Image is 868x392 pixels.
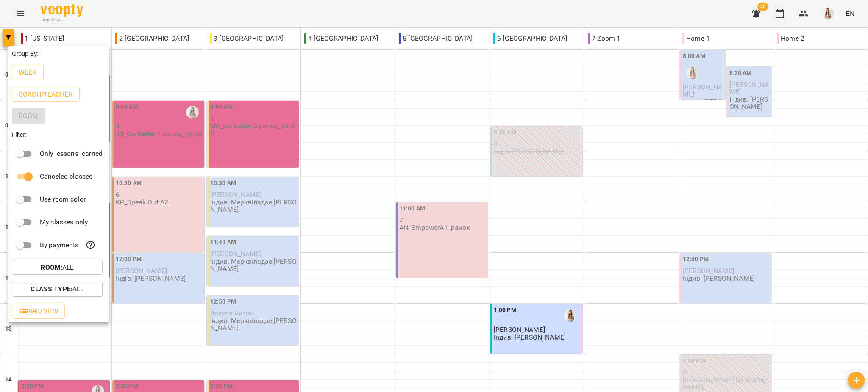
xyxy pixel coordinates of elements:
div: Filter: [8,127,109,142]
p: Coach/Teacher [19,89,73,99]
p: All [41,262,73,273]
b: Class Type : [31,285,72,293]
button: Class Type:All [12,282,103,297]
button: Coach/Teacher [12,87,80,102]
p: Use room color [40,194,86,204]
button: Grid View [12,304,65,319]
span: Grid View [19,306,58,316]
div: Group By: [8,46,109,61]
p: By payments [40,240,79,250]
p: My classes only [40,217,88,227]
p: Week [19,67,37,77]
p: All [31,284,83,294]
b: Room : [41,263,62,271]
p: Canceled classes [40,171,92,182]
button: Week [12,65,44,80]
p: Only lessons learned [40,149,103,159]
button: Room:All [12,260,103,275]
